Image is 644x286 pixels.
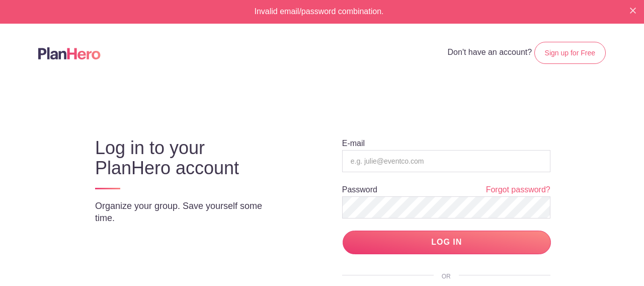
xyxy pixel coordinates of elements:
label: Password [342,186,377,194]
a: Sign up for Free [534,42,606,64]
button: Close [630,6,636,14]
h3: Log in to your PlanHero account [95,138,284,178]
span: OR [434,273,459,280]
label: E-mail [342,139,365,148]
img: X small white [630,8,636,14]
input: LOG IN [343,231,551,254]
input: e.g. julie@eventco.com [342,150,550,172]
a: Forgot password? [486,184,550,196]
img: Logo main planhero [38,47,101,59]
p: Organize your group. Save yourself some time. [95,200,284,224]
span: Don't have an account? [448,48,532,56]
